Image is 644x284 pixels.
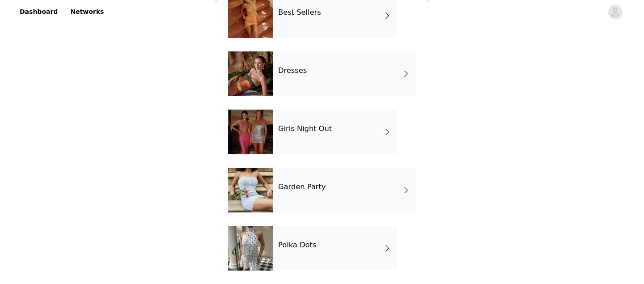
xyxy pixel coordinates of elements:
h4: Garden Party [278,183,326,191]
h4: Best Sellers [278,8,321,17]
h4: Dresses [278,67,307,75]
h4: Girls Night Out [278,125,332,133]
a: Dashboard [14,2,63,22]
div: avatar [611,5,619,19]
h4: Polka Dots [278,241,316,249]
a: Networks [65,2,109,22]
